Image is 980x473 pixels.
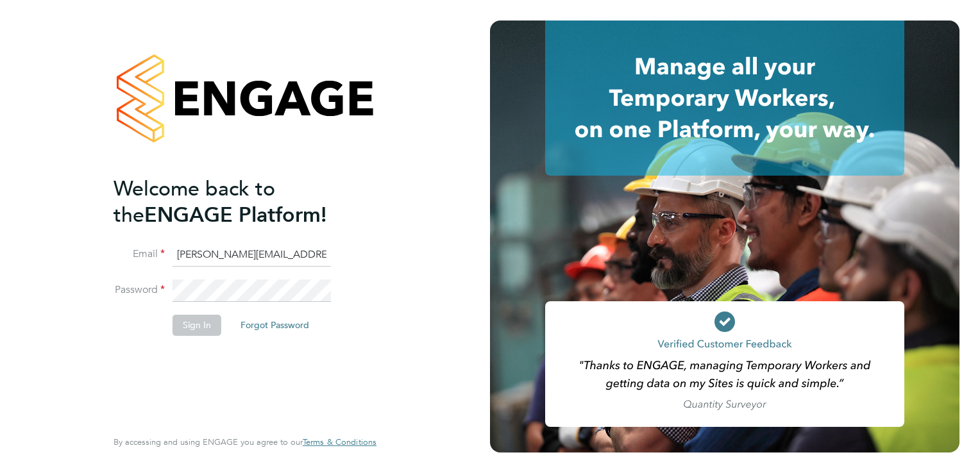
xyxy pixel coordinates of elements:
span: Terms & Conditions [303,436,376,447]
a: Terms & Conditions [303,437,376,447]
h2: ENGAGE Platform! [114,176,364,228]
span: By accessing and using ENGAGE you agree to our [114,436,376,447]
button: Sign In [173,315,221,335]
label: Password [114,283,165,297]
span: Welcome back to the [114,176,275,228]
input: Enter your work email... [173,244,331,267]
label: Email [114,247,165,261]
button: Forgot Password [230,315,319,335]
